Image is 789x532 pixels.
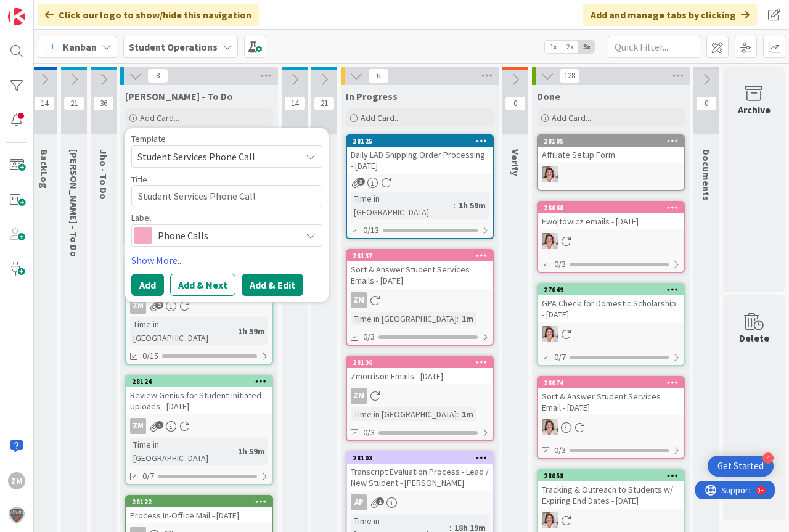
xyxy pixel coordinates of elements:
[131,253,322,268] a: Show More...
[454,198,456,212] span: :
[233,324,235,338] span: :
[353,252,493,260] div: 28137
[738,102,771,117] div: Archive
[130,298,146,314] div: ZM
[126,507,272,523] div: Process In-Office Mail - [DATE]
[242,274,303,296] button: Add & Edit
[347,357,493,384] div: 28136Zmorrison Emails - [DATE]
[125,90,233,102] span: Zaida - To Do
[131,213,151,222] span: Label
[26,2,56,17] span: Support
[537,201,685,273] a: 28068Ewojtowicz emails - [DATE]EW0/3
[346,356,494,441] a: 28136Zmorrison Emails - [DATE]ZMTime in [GEOGRAPHIC_DATA]:1m0/3
[544,285,684,294] div: 27649
[537,283,685,366] a: 27649GPA Check for Domestic Scholarship - [DATE]EW0/7
[351,407,457,421] div: Time in [GEOGRAPHIC_DATA]
[147,68,168,83] span: 8
[538,419,684,435] div: EW
[38,149,51,189] span: BackLog
[131,134,166,143] span: Template
[8,8,25,25] img: Visit kanbanzone.com
[126,418,272,434] div: ZM
[762,452,774,464] div: 4
[284,96,305,111] span: 14
[538,388,684,415] div: Sort & Answer Student Services Email - [DATE]
[314,96,335,111] span: 21
[459,407,476,421] div: 1m
[456,198,489,212] div: 1h 59m
[509,149,521,176] span: Verify
[457,312,459,325] span: :
[351,312,457,325] div: Time in [GEOGRAPHIC_DATA]
[361,112,400,123] span: Add Card...
[544,137,684,145] div: 28105
[347,388,493,404] div: ZM
[544,472,684,480] div: 28058
[125,375,273,485] a: 28124Review Genius for Student-Initiated Uploads - [DATE]ZMTime in [GEOGRAPHIC_DATA]:1h 59m0/7
[353,137,493,145] div: 28125
[155,421,163,429] span: 1
[505,96,526,111] span: 0
[538,470,684,481] div: 28058
[554,258,566,271] span: 0/3
[126,376,272,414] div: 28124Review Genius for Student-Initiated Uploads - [DATE]
[538,512,684,528] div: EW
[542,419,558,435] img: EW
[552,112,591,123] span: Add Card...
[140,112,179,123] span: Add Card...
[538,284,684,322] div: 27649GPA Check for Domestic Scholarship - [DATE]
[131,185,322,207] textarea: Student Services Phone Call
[129,41,218,53] b: Student Operations
[126,387,272,414] div: Review Genius for Student-Initiated Uploads - [DATE]
[158,227,295,244] span: Phone Calls
[347,250,493,261] div: 28137
[538,295,684,322] div: GPA Check for Domestic Scholarship - [DATE]
[537,376,685,459] a: 28074Sort & Answer Student Services Email - [DATE]EW0/3
[131,174,147,185] label: Title
[608,36,700,58] input: Quick Filter...
[544,203,684,212] div: 28068
[538,470,684,509] div: 28058Tracking & Outreach to Students w/ Expiring End Dates - [DATE]
[347,292,493,308] div: ZM
[542,166,558,182] img: EW
[538,326,684,342] div: EW
[131,274,164,296] button: Add
[351,388,367,404] div: ZM
[538,202,684,213] div: 28068
[347,452,493,491] div: 28103Transcript Evaluation Process - Lead / New Student - [PERSON_NAME]
[132,377,272,386] div: 28124
[142,350,158,362] span: 0/15
[545,41,562,53] span: 1x
[542,326,558,342] img: EW
[363,330,375,343] span: 0/3
[347,464,493,491] div: Transcript Evaluation Process - Lead / New Student - [PERSON_NAME]
[347,136,493,174] div: 28125Daily LAD Shipping Order Processing - [DATE]
[142,470,154,483] span: 0/7
[93,96,114,111] span: 36
[554,444,566,457] span: 0/3
[126,496,272,523] div: 28122Process In-Office Mail - [DATE]
[63,96,84,111] span: 21
[459,312,476,325] div: 1m
[363,426,375,439] span: 0/3
[347,250,493,289] div: 28137Sort & Answer Student Services Emails - [DATE]
[347,261,493,289] div: Sort & Answer Student Services Emails - [DATE]
[62,5,68,15] div: 9+
[34,96,55,111] span: 14
[346,249,494,346] a: 28137Sort & Answer Student Services Emails - [DATE]ZMTime in [GEOGRAPHIC_DATA]:1m0/3
[235,324,268,338] div: 1h 59m
[544,379,684,387] div: 28074
[347,147,493,174] div: Daily LAD Shipping Order Processing - [DATE]
[347,494,493,510] div: AP
[346,90,398,102] span: In Progress
[353,454,493,462] div: 28103
[347,136,493,147] div: 28125
[538,136,684,147] div: 28105
[457,407,459,421] span: :
[696,96,717,111] span: 0
[346,134,494,239] a: 28125Daily LAD Shipping Order Processing - [DATE]Time in [GEOGRAPHIC_DATA]:1h 59m0/13
[233,444,235,458] span: :
[376,497,384,505] span: 1
[538,213,684,229] div: Ewojtowicz emails - [DATE]
[538,147,684,163] div: Affiliate Setup Form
